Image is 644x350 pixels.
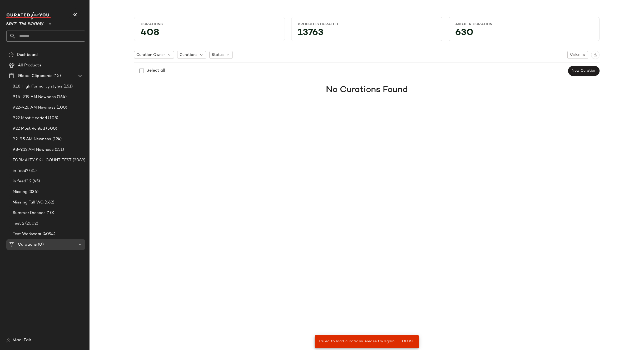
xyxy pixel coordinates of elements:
[17,52,38,58] span: Dashboard
[41,231,55,237] span: (4094)
[136,29,283,39] div: 408
[13,105,56,111] span: 9.22-9.26 AM Newness
[31,178,40,184] span: (45)
[13,84,62,90] span: 8.18 High Formality styles
[13,115,47,121] span: 9.22 Most Hearted
[37,242,43,248] span: (0)
[402,339,415,344] span: Close
[56,94,67,100] span: (164)
[28,168,37,174] span: (31)
[13,178,31,184] span: in feed? 2
[13,221,24,227] span: Test 2
[326,84,408,96] h1: No Curations Found
[146,68,165,74] div: Select all
[13,147,54,153] span: 9.8-9.12 AM Newness
[45,126,57,132] span: (500)
[13,168,28,174] span: in feed?
[319,339,395,343] span: Failed to load curations. Please try again.
[52,73,61,79] span: (15)
[56,105,67,111] span: (100)
[13,210,46,216] span: Summer Dresses
[8,52,14,57] img: svg%3e
[62,84,73,90] span: (151)
[47,115,58,121] span: (108)
[18,62,41,69] span: All Products
[13,200,43,206] span: Missing Fall WG
[141,22,278,27] div: Curations
[51,136,62,142] span: (124)
[455,22,593,27] div: Avg.per Curation
[180,52,197,58] span: Curations
[18,242,37,248] span: Curations
[13,189,27,195] span: Missing
[43,200,54,206] span: (662)
[13,136,51,142] span: 9.2-9.5 AM Newness
[13,94,56,100] span: 9.15-9.19 AM Newness
[451,29,597,39] div: 630
[18,73,52,79] span: Global Clipboards
[13,337,31,344] span: Madi Fair
[27,189,38,195] span: (336)
[46,210,55,216] span: (10)
[13,126,45,132] span: 9.22 Most Rented
[72,157,85,163] span: (2089)
[6,12,51,20] img: cfy_white_logo.C9jOOHJF.svg
[400,337,417,346] button: Close
[568,66,600,76] button: New Curation
[13,157,72,163] span: FORMALTY SKU COUNT TEST
[294,29,440,39] div: 13763
[570,53,586,57] span: Columns
[298,22,435,27] div: Products Curated
[567,51,588,59] button: Columns
[6,338,11,343] img: svg%3e
[24,221,38,227] span: (2002)
[136,52,165,58] span: Curation Owner
[212,52,224,58] span: Status
[54,147,64,153] span: (151)
[571,69,596,73] span: New Curation
[6,18,44,27] span: Rent the Runway
[13,231,41,237] span: Test Workwear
